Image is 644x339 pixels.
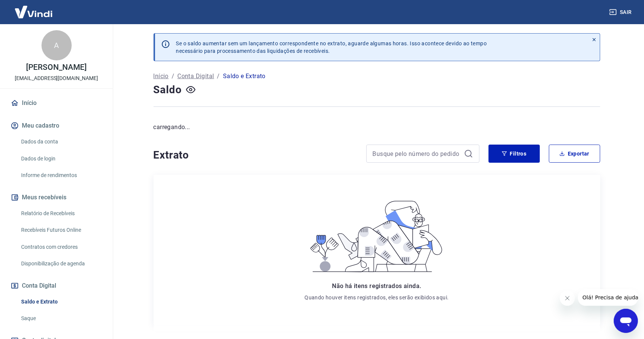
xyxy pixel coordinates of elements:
a: Informe de rendimentos [18,168,104,183]
button: Conta Digital [9,277,104,294]
button: Meus recebíveis [9,189,104,206]
span: Olá! Precisa de ajuda? [5,5,63,11]
a: Disponibilização de agenda [18,256,104,271]
button: Filtros [489,145,540,163]
a: Contratos com credores [18,239,104,255]
p: carregando... [154,123,600,132]
button: Sair [608,5,635,19]
div: A [41,30,72,60]
p: Quando houver itens registrados, eles serão exibidos aqui. [304,294,449,301]
a: Dados de login [18,151,104,166]
p: [PERSON_NAME] [26,63,86,71]
span: Não há itens registrados ainda. [332,282,421,290]
p: Saldo e Extrato [223,72,266,81]
button: Exportar [549,145,600,163]
a: Saque [18,311,104,326]
img: Vindi [9,0,58,23]
p: / [172,72,174,81]
h4: Extrato [154,148,357,163]
iframe: Fechar mensagem [560,291,575,306]
a: Relatório de Recebíveis [18,206,104,221]
input: Busque pelo número do pedido [373,148,461,159]
p: / [217,72,220,81]
a: Início [154,72,169,81]
a: Início [9,95,104,111]
a: Conta Digital [177,72,214,81]
iframe: Mensagem da empresa [578,289,638,306]
button: Meu cadastro [9,117,104,134]
p: [EMAIL_ADDRESS][DOMAIN_NAME] [15,74,98,82]
p: Se o saldo aumentar sem um lançamento correspondente no extrato, aguarde algumas horas. Isso acon... [176,40,487,55]
iframe: Botão para abrir a janela de mensagens [614,309,638,333]
a: Recebíveis Futuros Online [18,222,104,238]
a: Saldo e Extrato [18,294,104,310]
a: Dados da conta [18,134,104,149]
h4: Saldo [154,82,182,97]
